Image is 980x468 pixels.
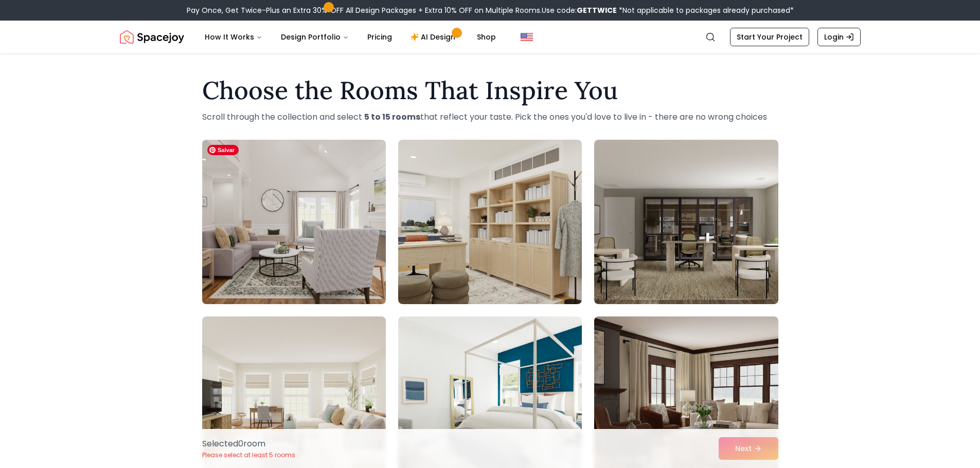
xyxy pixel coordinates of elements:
[120,21,861,53] nav: Global
[398,140,582,304] img: Room room-2
[197,27,504,47] nav: Main
[364,111,420,123] strong: 5 to 15 rooms
[817,28,861,46] a: Login
[202,438,295,450] p: Selected 0 room
[197,27,271,47] button: How It Works
[730,28,809,46] a: Start Your Project
[542,5,617,15] span: Use code:
[594,140,778,304] img: Room room-3
[207,145,239,155] span: Salvar
[120,27,184,47] a: Spacejoy
[617,5,794,15] span: *Not applicable to packages already purchased*
[402,27,467,47] a: AI Design
[359,27,400,47] a: Pricing
[187,5,794,15] div: Pay Once, Get Twice-Plus an Extra 30% OFF All Design Packages + Extra 10% OFF on Multiple Rooms.
[202,78,778,103] h1: Choose the Rooms That Inspire You
[120,27,184,47] img: Spacejoy Logo
[202,111,778,123] p: Scroll through the collection and select that reflect your taste. Pick the ones you'd love to liv...
[273,27,357,47] button: Design Portfolio
[469,27,504,47] a: Shop
[577,5,617,15] b: GETTWICE
[198,136,390,308] img: Room room-1
[202,451,295,459] p: Please select at least 5 rooms
[521,31,533,43] img: United States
